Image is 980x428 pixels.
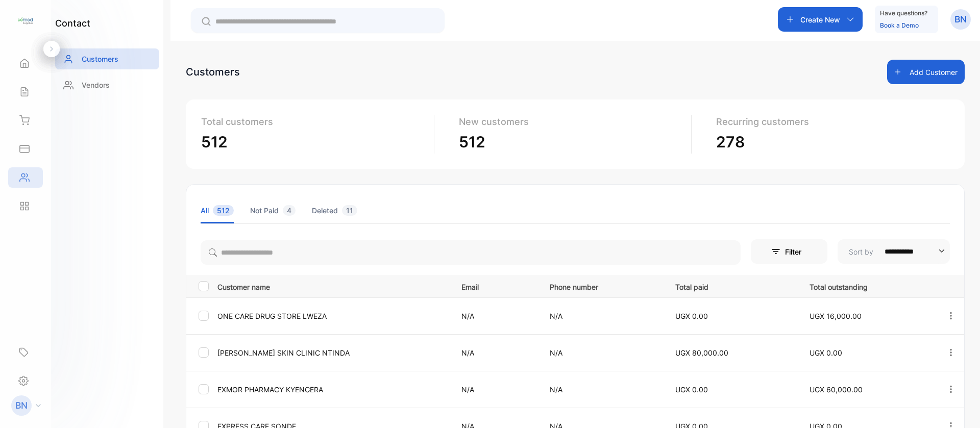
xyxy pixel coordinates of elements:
[459,131,683,154] p: 512
[18,13,33,29] img: logo
[15,399,28,412] p: BN
[954,13,967,26] p: BN
[201,131,426,154] p: 512
[550,384,655,395] p: N/A
[810,312,862,320] span: UGX 16,000.00
[838,239,950,264] button: Sort by
[186,64,240,80] div: Customers
[810,280,925,292] p: Total outstanding
[283,205,296,216] span: 4
[55,48,159,69] a: Customers
[675,312,708,320] span: UGX 0.00
[810,348,842,357] span: UGX 0.00
[550,311,655,321] p: N/A
[217,311,449,321] p: ONE CARE DRUG STORE LWEZA
[849,246,873,257] p: Sort by
[82,54,118,64] p: Customers
[213,205,234,216] span: 512
[810,385,863,394] span: UGX 60,000.00
[217,384,449,395] p: EXMOR PHARMACY KYENGERA
[716,131,941,154] p: 278
[550,347,655,358] p: N/A
[217,280,449,292] p: Customer name
[459,115,683,129] p: New customers
[461,384,528,395] p: N/A
[312,197,357,223] li: Deleted
[887,60,965,84] button: Add Customer
[250,197,296,223] li: Not Paid
[201,115,426,129] p: Total customers
[217,347,449,358] p: [PERSON_NAME] SKIN CLINIC NTINDA
[461,347,528,358] p: N/A
[716,115,941,129] p: Recurring customers
[778,7,863,32] button: Create New
[800,14,840,25] p: Create New
[82,80,110,90] p: Vendors
[461,311,528,321] p: N/A
[675,280,788,292] p: Total paid
[55,16,90,30] h1: contact
[880,8,927,18] p: Have questions?
[550,280,655,292] p: Phone number
[55,74,159,95] a: Vendors
[675,348,728,357] span: UGX 80,000.00
[880,21,919,29] a: Book a Demo
[342,205,357,216] span: 11
[675,385,708,394] span: UGX 0.00
[950,7,971,32] button: BN
[201,197,234,223] li: All
[461,280,528,292] p: Email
